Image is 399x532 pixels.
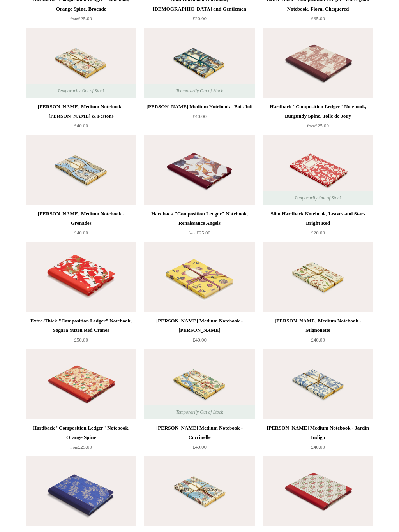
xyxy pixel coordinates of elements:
[144,456,255,526] a: Antoinette Poisson Medium Notebook - Guirlandes de Fleurs Antoinette Poisson Medium Notebook - Gu...
[70,16,92,21] span: £25.00
[26,456,136,526] img: Extra-Thick "Composition Ledger" Notebook, Chiyogami Notebook, The Gift
[311,230,325,236] span: £20.00
[146,423,253,442] div: [PERSON_NAME] Medium Notebook - Coccinelle
[263,135,373,205] img: Slim Hardback Notebook, Leaves and Stars Bright Red
[144,242,255,312] a: Antoinette Poisson Medium Notebook - Bien Aimee Antoinette Poisson Medium Notebook - Bien Aimee
[144,242,255,312] img: Antoinette Poisson Medium Notebook - Bien Aimee
[26,316,136,348] a: Extra-Thick "Composition Ledger" Notebook, Sogara Yuzen Red Cranes £50.00
[189,230,210,236] span: £25.00
[192,16,207,21] span: £20.00
[144,349,255,419] a: Antoinette Poisson Medium Notebook - Coccinelle Antoinette Poisson Medium Notebook - Coccinelle T...
[26,28,136,98] img: Antoinette Poisson Medium Notebook - Guirlande & Festons
[26,349,136,419] a: Hardback "Composition Ledger" Notebook, Orange Spine Hardback "Composition Ledger" Notebook, Oran...
[144,28,255,98] a: Antoinette Poisson Medium Notebook - Bois Joli Antoinette Poisson Medium Notebook - Bois Joli Tem...
[74,123,88,129] span: £40.00
[144,209,255,241] a: Hardback "Composition Ledger" Notebook, Renaissance Angels from£25.00
[168,84,231,98] span: Temporarily Out of Stock
[144,135,255,205] img: Hardback "Composition Ledger" Notebook, Renaissance Angels
[311,444,325,450] span: £40.00
[263,135,373,205] a: Slim Hardback Notebook, Leaves and Stars Bright Red Slim Hardback Notebook, Leaves and Stars Brig...
[70,17,78,21] span: from
[144,349,255,419] img: Antoinette Poisson Medium Notebook - Coccinelle
[263,349,373,419] img: Antoinette Poisson Medium Notebook - Jardin Indigo
[26,135,136,205] a: Antoinette Poisson Medium Notebook - Grenades Antoinette Poisson Medium Notebook - Grenades
[263,242,373,312] a: Antoinette Poisson Medium Notebook - Mignonette Antoinette Poisson Medium Notebook - Mignonette
[144,102,255,134] a: [PERSON_NAME] Medium Notebook - Bois Joli £40.00
[189,231,196,235] span: from
[265,423,371,442] div: [PERSON_NAME] Medium Notebook - Jardin Indigo
[70,445,78,449] span: from
[263,349,373,419] a: Antoinette Poisson Medium Notebook - Jardin Indigo Antoinette Poisson Medium Notebook - Jardin In...
[26,242,136,312] img: Extra-Thick "Composition Ledger" Notebook, Sogara Yuzen Red Cranes
[265,102,371,121] div: Hardback "Composition Ledger" Notebook, Burgundy Spine, Toile de Jouy
[146,102,253,111] div: [PERSON_NAME] Medium Notebook - Bois Joli
[26,456,136,526] a: Extra-Thick "Composition Ledger" Notebook, Chiyogami Notebook, The Gift Extra-Thick "Composition ...
[28,316,134,335] div: Extra-Thick "Composition Ledger" Notebook, Sogara Yuzen Red Cranes
[49,84,112,98] span: Temporarily Out of Stock
[263,456,373,526] img: Hardback "Composition Ledger" Notebook, Berry Red Spine
[26,209,136,241] a: [PERSON_NAME] Medium Notebook - Grenades £40.00
[26,242,136,312] a: Extra-Thick "Composition Ledger" Notebook, Sogara Yuzen Red Cranes Extra-Thick "Composition Ledge...
[144,135,255,205] a: Hardback "Composition Ledger" Notebook, Renaissance Angels Hardback "Composition Ledger" Notebook...
[26,102,136,134] a: [PERSON_NAME] Medium Notebook - [PERSON_NAME] & Festons £40.00
[263,456,373,526] a: Hardback "Composition Ledger" Notebook, Berry Red Spine Hardback "Composition Ledger" Notebook, B...
[263,28,373,98] a: Hardback "Composition Ledger" Notebook, Burgundy Spine, Toile de Jouy Hardback "Composition Ledge...
[263,242,373,312] img: Antoinette Poisson Medium Notebook - Mignonette
[28,209,134,228] div: [PERSON_NAME] Medium Notebook - Grenades
[146,316,253,335] div: [PERSON_NAME] Medium Notebook - [PERSON_NAME]
[263,316,373,348] a: [PERSON_NAME] Medium Notebook - Mignonette £40.00
[144,316,255,348] a: [PERSON_NAME] Medium Notebook - [PERSON_NAME] £40.00
[144,28,255,98] img: Antoinette Poisson Medium Notebook - Bois Joli
[74,337,88,343] span: £50.00
[265,316,371,335] div: [PERSON_NAME] Medium Notebook - Mignonette
[265,209,371,228] div: Slim Hardback Notebook, Leaves and Stars Bright Red
[263,28,373,98] img: Hardback "Composition Ledger" Notebook, Burgundy Spine, Toile de Jouy
[144,456,255,526] img: Antoinette Poisson Medium Notebook - Guirlandes de Fleurs
[28,102,134,121] div: [PERSON_NAME] Medium Notebook - [PERSON_NAME] & Festons
[192,113,207,119] span: £40.00
[263,102,373,134] a: Hardback "Composition Ledger" Notebook, Burgundy Spine, Toile de Jouy from£25.00
[311,337,325,343] span: £40.00
[28,423,134,442] div: Hardback "Composition Ledger" Notebook, Orange Spine
[263,423,373,455] a: [PERSON_NAME] Medium Notebook - Jardin Indigo £40.00
[26,135,136,205] img: Antoinette Poisson Medium Notebook - Grenades
[26,28,136,98] a: Antoinette Poisson Medium Notebook - Guirlande & Festons Antoinette Poisson Medium Notebook - Gui...
[70,444,92,450] span: £25.00
[26,349,136,419] img: Hardback "Composition Ledger" Notebook, Orange Spine
[307,123,329,129] span: £25.00
[74,230,88,236] span: £40.00
[307,124,315,128] span: from
[311,16,325,21] span: £35.00
[26,423,136,455] a: Hardback "Composition Ledger" Notebook, Orange Spine from£25.00
[144,423,255,455] a: [PERSON_NAME] Medium Notebook - Coccinelle £40.00
[263,209,373,241] a: Slim Hardback Notebook, Leaves and Stars Bright Red £20.00
[286,191,349,205] span: Temporarily Out of Stock
[192,444,207,450] span: £40.00
[168,405,231,419] span: Temporarily Out of Stock
[146,209,253,228] div: Hardback "Composition Ledger" Notebook, Renaissance Angels
[192,337,207,343] span: £40.00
